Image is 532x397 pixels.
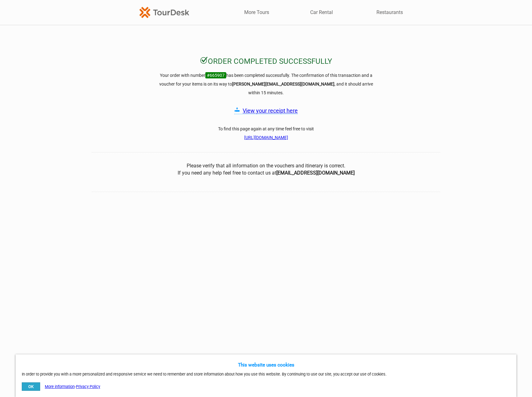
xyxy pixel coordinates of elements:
div: - [22,382,100,391]
h3: Your order with number has been completed successfully. The confirmation of this transaction and ... [154,71,378,97]
b: [EMAIL_ADDRESS][DOMAIN_NAME] [276,170,355,176]
strong: [PERSON_NAME][EMAIL_ADDRESS][DOMAIN_NAME] [232,82,334,86]
button: OK [22,382,40,391]
span: #665907 [205,72,226,78]
a: View your receipt here [243,107,298,114]
div: In order to provide you with a more personalized and responsive service we need to remember and s... [16,354,516,397]
a: Restaurants [376,9,403,16]
a: Car Rental [310,9,333,16]
img: TourDesk-logo-td-orange-v1.png [139,7,189,18]
a: Privacy Policy [76,384,100,389]
a: [URL][DOMAIN_NAME] [244,135,288,140]
center: Please verify that all information on the vouchers and itinerary is correct. If you need any help... [92,162,440,176]
h3: To find this page again at any time feel free to visit [154,124,378,142]
a: More Tours [244,9,269,16]
a: More information [45,384,75,389]
h5: This website uses cookies [154,361,378,369]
